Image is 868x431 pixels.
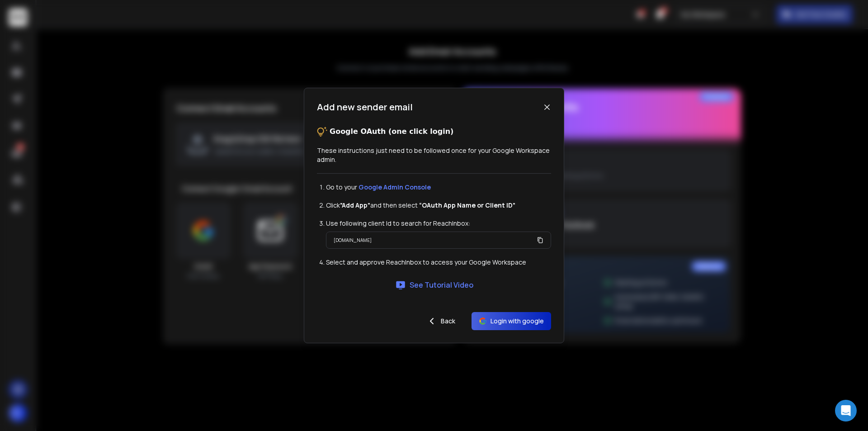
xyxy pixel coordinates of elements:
a: See Tutorial Video [395,279,473,290]
button: Login with google [472,312,551,330]
img: tips [317,126,328,137]
p: These instructions just need to be followed once for your Google Workspace admin. [317,146,551,164]
div: Open Intercom Messenger [835,400,857,422]
strong: ”Add App” [340,201,370,209]
h1: Add new sender email [317,101,413,114]
li: Select and approve ReachInbox to access your Google Workspace [326,258,551,267]
button: Back [419,312,462,330]
p: Google OAuth (one click login) [330,126,453,137]
li: Go to your [326,183,551,192]
a: Google Admin Console [359,183,431,191]
strong: “OAuth App Name or Client ID” [419,201,515,209]
li: Use following client Id to search for ReachInbox: [326,219,551,228]
li: Click and then select [326,201,551,210]
p: [DOMAIN_NAME] [334,236,372,245]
